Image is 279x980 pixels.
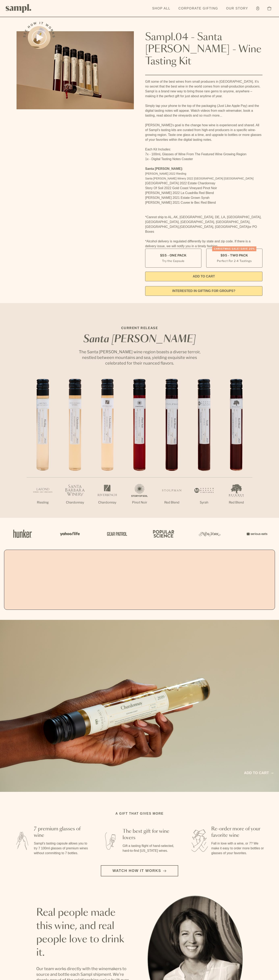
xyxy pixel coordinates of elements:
span: , [179,225,180,228]
h1: Sampl.04 - Santa [PERSON_NAME] - Wine Tasting Kit [145,31,262,68]
img: Artboard_7_5b34974b-f019-449e-91fb-745f8d0877ee_x450.png [244,525,269,542]
li: Story Of Soil 2022 Gold Coast Vineyard Pinot Noir [145,186,262,191]
li: [GEOGRAPHIC_DATA] 2022 Estate Chardonnay [145,181,262,186]
p: Red Blend [220,500,252,505]
em: Santa [PERSON_NAME] [83,335,196,344]
h2: A gift that gives more [116,811,164,816]
p: CURRENT RELEASE [75,326,204,330]
img: Artboard_3_0b291449-6e8c-4d07-b2c2-3f3601a19cd1_x450.png [198,525,222,542]
li: 6 / 7 [188,379,220,518]
li: [PERSON_NAME] 2021 Estate Grown Syrah [145,195,262,200]
button: Watch how it works [101,865,178,876]
h3: Re-order more of your favorite wine [211,826,266,839]
span: [PERSON_NAME] 2022 Riesling [145,172,186,175]
a: Add to cart [244,770,273,776]
div: Christmas SALE! Save 20% [212,246,256,251]
li: 3 / 7 [91,379,123,518]
a: Corporate Gifting [176,4,220,13]
p: Pinot Noir [123,500,156,505]
li: 4 / 7 [123,379,156,518]
img: Artboard_4_28b4d326-c26e-48f9-9c80-911f17d6414e_x450.png [151,525,175,542]
a: Our Story [224,4,250,13]
p: Gift a tasting flight of hand-selected, hard-to-find [US_STATE] wines. [123,843,177,853]
p: Chardonnay [59,500,91,505]
strong: Santa [PERSON_NAME]: [145,167,183,170]
li: [PERSON_NAME] 2022 La Cuadrilla Red Blend [145,191,262,195]
p: Riesling [27,500,59,505]
li: 2 / 7 [59,379,91,518]
p: Chardonnay [91,500,123,505]
a: interested in gifting for groups? [145,286,262,296]
p: Sampl's tasting capsule allows you to try 7 100ml glasses of premium wines without committing to ... [34,841,89,856]
h2: Real people made this wine, and real people love to drink it. [36,906,131,959]
li: [PERSON_NAME] 2021 Cuvee le Bec Red Blend [145,200,262,205]
img: Artboard_1_c8cd28af-0030-4af1-819c-248e302c7f06_x450.png [10,525,35,542]
p: Syrah [188,500,220,505]
img: Artboard_5_7fdae55a-36fd-43f7-8bfd-f74a06a2878e_x450.png [104,525,128,542]
p: Red Blend [156,500,188,505]
img: Sampl logo [6,4,31,13]
small: Perfect For 2-4 Tastings [217,259,252,263]
h3: 7 premium glasses of wine [34,826,89,839]
button: Add to Cart [145,272,262,281]
a: Shop All [150,4,172,13]
span: $95 - Two Pack [221,253,248,258]
span: Santa [PERSON_NAME] Winery 2022 [GEOGRAPHIC_DATA] [GEOGRAPHIC_DATA] [145,177,253,180]
p: Fall in love with a wine, or 7? We make it easy to order more bottles or glasses of your favorites. [211,841,266,856]
h3: The best gift for wine lovers [123,828,177,841]
span: [GEOGRAPHIC_DATA], [GEOGRAPHIC_DATA] [180,225,249,228]
span: $55 - One Pack [160,253,187,258]
button: See how it works [28,26,50,49]
small: Try the Capsule [162,259,184,263]
div: Gift some of the best wines from small producers in [GEOGRAPHIC_DATA]. It’s no secret that the be... [145,79,262,249]
li: 7 / 7 [220,379,252,518]
p: The Santa [PERSON_NAME] wine region boasts a diverse terroir, nestled between mountains and sea, ... [75,349,204,366]
li: 5 / 7 [156,379,188,518]
img: Sampl.04 - Santa Barbara - Wine Tasting Kit [17,31,134,109]
img: Artboard_6_04f9a106-072f-468a-bdd7-f11783b05722_x450.png [57,525,81,542]
li: 1 / 7 [27,379,59,518]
